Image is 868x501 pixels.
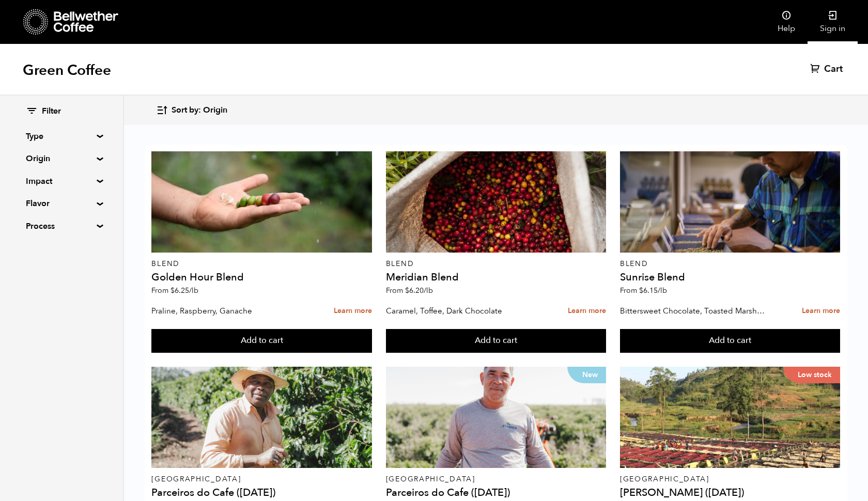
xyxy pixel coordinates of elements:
a: Cart [810,63,845,75]
summary: Type [26,130,97,143]
h4: Meridian Blend [386,272,606,283]
a: Learn more [334,300,372,322]
bdi: 6.20 [405,286,433,295]
p: [GEOGRAPHIC_DATA] [151,476,371,483]
h1: Green Coffee [23,61,111,80]
summary: Flavor [26,197,97,210]
span: /lb [189,286,198,295]
summary: Impact [26,175,97,187]
span: From [151,286,198,295]
span: /lb [424,286,433,295]
p: Caramel, Toffee, Dark Chocolate [386,303,536,319]
button: Add to cart [151,329,371,353]
p: Blend [620,260,840,268]
h4: Parceiros do Cafe ([DATE]) [151,488,371,498]
p: New [567,367,606,383]
summary: Process [26,220,97,232]
h4: Parceiros do Cafe ([DATE]) [386,488,606,498]
h4: Sunrise Blend [620,272,840,283]
p: Praline, Raspberry, Ganache [151,303,301,319]
p: Blend [151,260,371,268]
span: Cart [824,63,843,75]
summary: Origin [26,152,97,165]
button: Add to cart [620,329,840,353]
span: /lb [658,286,667,295]
h4: Golden Hour Blend [151,272,371,283]
span: From [620,286,667,295]
p: Bittersweet Chocolate, Toasted Marshmallow, Candied Orange, Praline [620,303,770,319]
a: Low stock [620,367,840,468]
span: Sort by: Origin [172,105,227,116]
button: Add to cart [386,329,606,353]
h4: [PERSON_NAME] ([DATE]) [620,488,840,498]
button: Sort by: Origin [156,98,227,122]
a: Learn more [802,300,840,322]
span: $ [171,286,175,295]
p: [GEOGRAPHIC_DATA] [386,476,606,483]
p: Low stock [783,367,840,383]
span: Filter [42,106,61,117]
bdi: 6.15 [639,286,667,295]
a: New [386,367,606,468]
p: [GEOGRAPHIC_DATA] [620,476,840,483]
span: From [386,286,433,295]
a: Learn more [568,300,606,322]
span: $ [639,286,643,295]
span: $ [405,286,409,295]
p: Blend [386,260,606,268]
bdi: 6.25 [171,286,198,295]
